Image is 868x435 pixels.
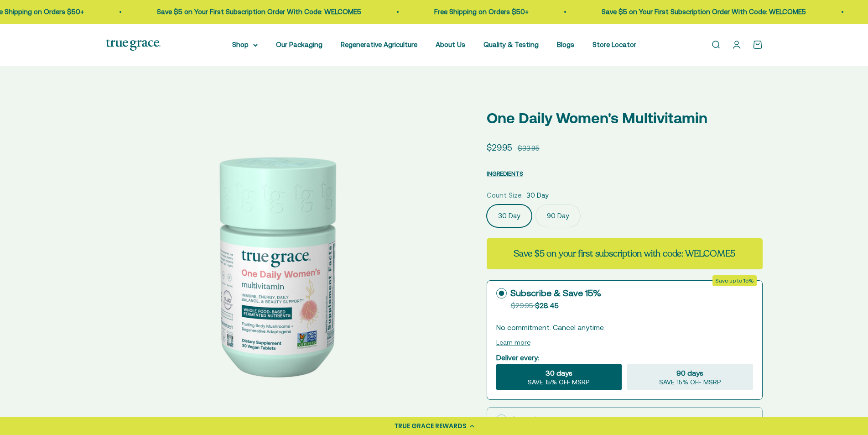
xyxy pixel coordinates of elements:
[434,8,529,16] a: Free Shipping on Orders $50+
[157,6,361,17] p: Save $5 on Your First Subscription Order With Code: WELCOME5
[232,39,258,50] summary: Shop
[487,168,523,179] button: INGREDIENTS
[487,141,512,154] sale-price: $29.95
[557,41,574,48] a: Blogs
[483,41,539,48] a: Quality & Testing
[602,6,806,17] p: Save $5 on Your First Subscription Order With Code: WELCOME5
[341,41,417,48] a: Regenerative Agriculture
[436,41,465,48] a: About Us
[526,190,549,201] span: 30 Day
[487,170,523,177] span: INGREDIENTS
[487,106,763,130] p: One Daily Women's Multivitamin
[487,190,523,201] legend: Count Size:
[593,41,636,48] a: Store Locator
[518,143,540,154] compare-at-price: $33.95
[276,41,322,48] a: Our Packaging
[394,421,467,431] div: TRUE GRACE REWARDS
[514,247,735,260] strong: Save $5 on your first subscription with code: WELCOME5
[106,95,443,433] img: We select ingredients that play a concrete role in true health, and we include them at effective ...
